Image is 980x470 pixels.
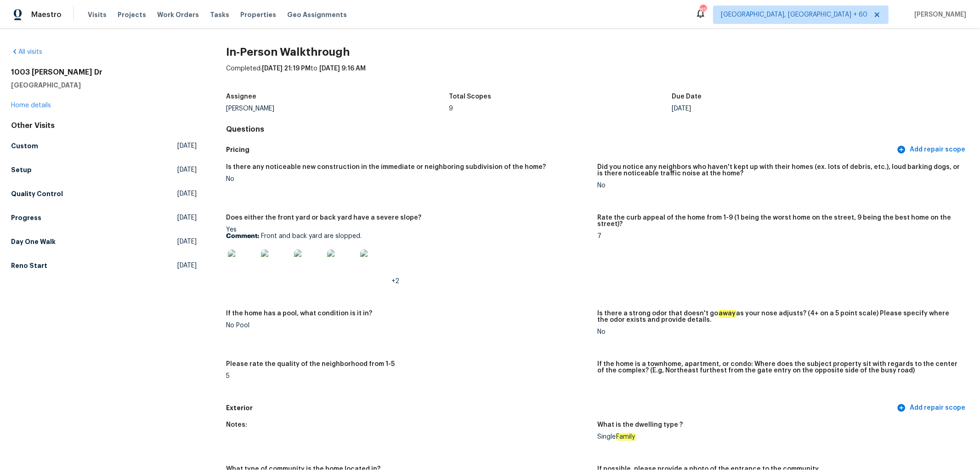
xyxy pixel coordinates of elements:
div: Completed: to [226,64,969,88]
h5: [GEOGRAPHIC_DATA] [11,81,197,90]
h5: Notes: [226,422,247,428]
em: Family [616,433,636,441]
span: [DATE] [177,141,197,151]
p: Front and back yard are slopped. [226,233,590,239]
a: Home details [11,102,51,109]
a: Setup[DATE] [11,162,197,178]
span: [GEOGRAPHIC_DATA], [GEOGRAPHIC_DATA] + 60 [721,10,867,19]
button: Add repair scope [895,400,969,417]
h5: Pricing [226,145,895,155]
div: Other Visits [11,121,197,130]
a: Quality Control[DATE] [11,186,197,202]
div: No [598,182,962,189]
h5: Reno Start [11,261,47,270]
h5: Progress [11,213,41,222]
span: [DATE] [177,213,197,222]
span: Add repair scope [899,402,965,414]
h2: 1003 [PERSON_NAME] Dr [11,68,197,77]
h5: What is the dwelling type ? [598,422,683,428]
a: Reno Start[DATE] [11,257,197,274]
span: Maestro [31,10,62,19]
div: Yes [226,226,590,284]
span: [DATE] [177,165,197,174]
h5: If the home has a pool, what condition is it in? [226,310,372,317]
h4: Questions [226,125,969,134]
div: No [226,176,590,182]
a: Custom[DATE] [11,138,197,154]
div: 854 [700,6,706,15]
b: Comment: [226,233,259,239]
h5: Please rate the quality of the neighborhood from 1-5 [226,361,395,367]
div: No [598,329,962,335]
h5: Custom [11,141,38,151]
span: Tasks [210,12,229,18]
h2: In-Person Walkthrough [226,47,969,57]
div: [DATE] [672,105,895,112]
h5: Setup [11,165,32,174]
div: 5 [226,373,590,379]
em: away [719,310,736,317]
span: Geo Assignments [287,10,347,19]
span: [DATE] 9:16 AM [319,65,366,72]
span: +2 [391,278,399,284]
span: [DATE] [177,237,197,246]
h5: Day One Walk [11,237,56,246]
h5: Due Date [672,93,702,100]
span: Properties [240,10,276,19]
span: Visits [88,10,107,19]
div: Single [598,434,962,440]
h5: Rate the curb appeal of the home from 1-9 (1 being the worst home on the street, 9 being the best... [598,215,962,227]
a: Day One Walk[DATE] [11,233,197,250]
h5: Is there any noticeable new construction in the immediate or neighboring subdivision of the home? [226,164,546,170]
h5: If the home is a townhome, apartment, or condo: Where does the subject property sit with regards ... [598,361,962,374]
span: Work Orders [157,10,199,19]
a: Progress[DATE] [11,209,197,226]
span: [DATE] [177,189,197,198]
span: Projects [118,10,146,19]
h5: Exterior [226,403,895,413]
span: Add repair scope [899,144,965,156]
div: 9 [449,105,672,112]
h5: Does either the front yard or back yard have a severe slope? [226,215,421,221]
button: Add repair scope [895,141,969,158]
a: All visits [11,49,42,55]
h5: Quality Control [11,189,63,198]
div: No Pool [226,322,590,329]
h5: Did you notice any neighbors who haven't kept up with their homes (ex. lots of debris, etc.), lou... [598,164,962,177]
h5: Is there a strong odor that doesn't go as your nose adjusts? (4+ on a 5 point scale) Please speci... [598,310,962,323]
span: [PERSON_NAME] [911,10,966,19]
div: 7 [598,233,962,239]
span: [DATE] 21:19 PM [262,65,311,72]
h5: Assignee [226,93,256,100]
h5: Total Scopes [449,93,491,100]
span: [DATE] [177,261,197,270]
div: [PERSON_NAME] [226,105,449,112]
